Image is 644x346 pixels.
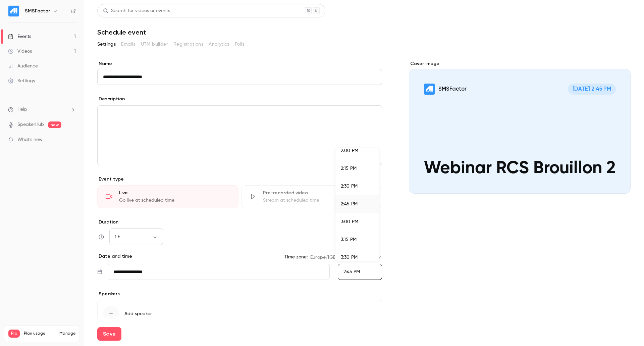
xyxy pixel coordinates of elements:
[341,148,358,153] span: 2:00 PM
[341,255,358,260] span: 3:30 PM
[341,184,358,189] span: 2:30 PM
[341,237,357,242] span: 3:15 PM
[341,219,358,224] span: 3:00 PM
[341,166,357,171] span: 2:15 PM
[341,202,358,206] span: 2:45 PM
